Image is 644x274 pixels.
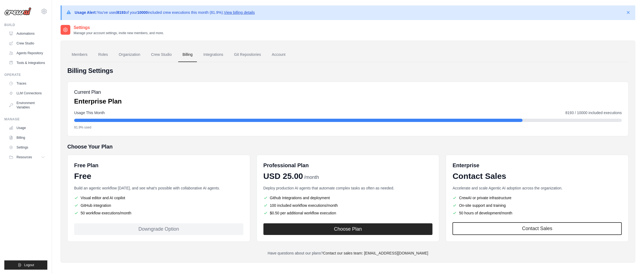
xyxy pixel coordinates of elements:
[323,251,428,255] a: Contact our sales team: [EMAIL_ADDRESS][DOMAIN_NAME]
[137,10,148,15] strong: 10000
[74,185,243,191] p: Build an agentic workflow [DATE], and see what's possible with collaborative AI agents.
[263,223,433,235] button: Choose Plan
[74,223,243,235] div: Downgrade Option
[75,10,255,15] p: You've used of your included crew executions this month (81.9%).
[453,210,622,216] li: 50 hours of development/month
[74,195,243,201] li: Visual editor and AI copilot
[74,125,91,130] span: 81.9% used
[224,10,255,15] a: View billing details
[74,31,164,35] p: Manage your account settings, invite new members, and more.
[6,133,47,142] a: Billing
[4,117,47,121] div: Manage
[94,47,112,62] a: Roles
[4,23,47,27] div: Build
[453,195,622,201] li: CrewAI or private infrastructure
[565,110,622,115] span: 8193 / 10000 included executions
[230,47,265,62] a: Git Repositories
[147,47,176,62] a: Crew Studio
[114,47,144,62] a: Organization
[74,162,98,169] h6: Free Plan
[74,24,164,31] h2: Settings
[74,97,122,106] p: Enterprise Plan
[199,47,227,62] a: Integrations
[263,195,433,201] li: Github Integrations and deployment
[263,203,433,208] li: 100 included workflow executions/month
[263,162,309,169] h6: Professional Plan
[74,210,243,216] li: 50 workflow executions/month
[4,73,47,77] div: Operate
[6,39,47,48] a: Crew Studio
[453,222,622,235] a: Contact Sales
[74,110,105,115] span: Usage This Month
[67,66,629,75] h4: Billing Settings
[4,7,31,15] img: Logo
[74,171,243,181] div: Free
[453,171,622,181] div: Contact Sales
[67,143,629,150] h5: Choose Your Plan
[263,185,433,191] p: Deploy production AI agents that automate complex tasks as often as needed.
[178,47,197,62] a: Billing
[6,153,47,162] button: Resources
[267,47,290,62] a: Account
[453,185,622,191] p: Accelerate and scale Agentic AI adoption across the organization.
[4,260,47,270] button: Logout
[6,79,47,88] a: Traces
[453,203,622,208] li: On-site support and training
[6,99,47,112] a: Environment Variables
[304,174,319,181] span: /month
[24,263,34,267] span: Logout
[6,89,47,98] a: LLM Connections
[6,124,47,132] a: Usage
[67,47,92,62] a: Members
[6,49,47,57] a: Agents Repository
[75,10,97,15] strong: Usage Alert:
[6,29,47,38] a: Automations
[74,88,122,96] h5: Current Plan
[6,143,47,152] a: Settings
[74,203,243,208] li: GitHub integration
[16,155,32,159] span: Resources
[263,210,433,216] li: $0.50 per additional workflow execution
[263,171,303,181] span: USD 25.00
[67,250,629,256] p: Have questions about our plans?
[117,10,126,15] strong: 8193
[453,162,622,169] h6: Enterprise
[6,59,47,67] a: Tools & Integrations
